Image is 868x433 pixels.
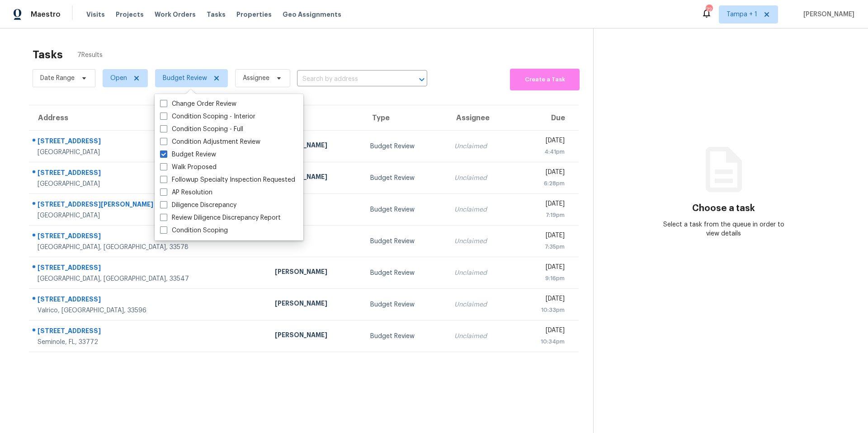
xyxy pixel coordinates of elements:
span: Assignee [243,74,269,83]
div: Budget Review [370,332,440,341]
div: [DATE] [521,263,565,274]
span: Projects [116,10,144,19]
span: Tasks [207,11,226,18]
div: Unclaimed [454,205,507,214]
h3: Choose a task [692,204,755,213]
label: AP Resolution [160,188,212,197]
div: 10:33pm [521,306,565,315]
div: [STREET_ADDRESS] [38,295,260,306]
div: 6:28pm [521,179,565,188]
label: Review Diligence Discrepancy Report [160,213,281,222]
th: Assignee [447,105,514,131]
div: Budget Review [370,205,440,214]
button: Open [415,73,428,86]
div: Seminole, FL, 33772 [38,338,260,347]
div: [DATE] [521,136,565,147]
div: [PERSON_NAME] [275,330,356,342]
div: Unclaimed [454,237,507,246]
label: Condition Scoping - Full [160,125,243,134]
div: [GEOGRAPHIC_DATA] [38,148,260,157]
th: HPM [268,105,363,131]
div: [DATE] [521,199,565,211]
button: Create a Task [510,69,580,90]
div: 7:19pm [521,211,565,220]
label: Followup Specialty Inspection Requested [160,175,295,184]
div: [STREET_ADDRESS] [38,136,260,148]
label: Condition Scoping [160,226,228,235]
div: [STREET_ADDRESS] [38,326,260,338]
div: [GEOGRAPHIC_DATA], [GEOGRAPHIC_DATA], 33578 [38,243,260,252]
div: 72 [706,5,712,14]
div: [GEOGRAPHIC_DATA] [38,179,260,188]
div: Valrico, [GEOGRAPHIC_DATA], 33596 [38,306,260,315]
label: Budget Review [160,150,216,159]
th: Address [29,105,268,131]
label: Condition Adjustment Review [160,137,260,146]
div: Select a task from the queue in order to view details [659,220,789,238]
div: [GEOGRAPHIC_DATA], [GEOGRAPHIC_DATA], 33547 [38,274,260,283]
div: [STREET_ADDRESS][PERSON_NAME] [38,200,260,211]
div: Budget Review [370,174,440,183]
div: [PERSON_NAME] [275,299,356,310]
label: Diligence Discrepancy [160,201,236,210]
div: 7:35pm [521,242,565,251]
div: Unclaimed [454,300,507,309]
div: [STREET_ADDRESS] [38,168,260,179]
input: Search by address [297,72,402,86]
div: 9:16pm [521,274,565,283]
label: Condition Scoping - Interior [160,112,255,121]
span: Tampa + 1 [726,10,757,19]
div: [STREET_ADDRESS] [38,231,260,243]
div: Unclaimed [454,268,507,278]
span: Open [110,74,127,83]
span: Date Range [40,74,75,83]
span: Properties [236,10,272,19]
div: [GEOGRAPHIC_DATA] [38,211,260,220]
div: [STREET_ADDRESS] [38,263,260,274]
div: Budget Review [370,268,440,278]
span: [PERSON_NAME] [800,10,854,19]
div: [DATE] [521,231,565,242]
span: Work Orders [155,10,196,19]
div: 10:34pm [521,337,565,346]
label: Change Order Review [160,99,236,108]
span: Create a Task [514,75,575,85]
div: Unclaimed [454,332,507,341]
div: [PERSON_NAME] [275,141,356,152]
div: Budget Review [370,300,440,309]
th: Type [363,105,447,131]
span: Geo Assignments [283,10,341,19]
span: Budget Review [163,74,207,83]
div: [PERSON_NAME] [275,172,356,184]
span: 7 Results [77,51,103,60]
div: Unclaimed [454,142,507,151]
span: Maestro [31,10,61,19]
div: [DATE] [521,168,565,179]
label: Walk Proposed [160,163,217,172]
h2: Tasks [33,50,63,59]
th: Due [514,105,579,131]
div: Budget Review [370,237,440,246]
div: [DATE] [521,294,565,306]
div: [DATE] [521,326,565,337]
div: 4:41pm [521,147,565,156]
div: Budget Review [370,142,440,151]
span: Visits [86,10,105,19]
div: [PERSON_NAME] [275,267,356,278]
div: Unclaimed [454,174,507,183]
